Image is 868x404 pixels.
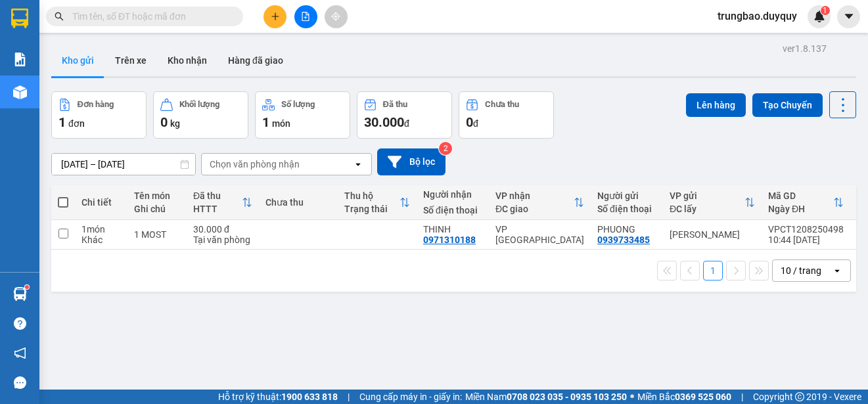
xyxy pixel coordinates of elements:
span: 1 [58,114,66,130]
span: file-add [301,12,310,21]
div: Đơn hàng [78,100,114,109]
div: PHUONG [597,224,656,235]
div: Số lượng [281,100,315,109]
button: plus [263,5,286,28]
div: 0939733485 [597,235,650,245]
button: Số lượng1món [255,91,350,139]
div: Trạng thái [344,204,400,214]
div: Đã thu [383,100,407,109]
strong: 0369 525 060 [675,392,731,402]
button: Hàng đã giao [217,45,294,76]
span: aim [331,12,340,21]
input: Tìm tên, số ĐT hoặc mã đơn [72,9,227,24]
th: Toggle SortBy [489,185,591,220]
button: Đơn hàng1đơn [51,91,147,139]
button: Kho nhận [157,45,217,76]
span: đ [473,118,478,129]
strong: 1900 633 818 [281,392,338,402]
button: Khối lượng0kg [153,91,248,139]
th: Toggle SortBy [663,185,762,220]
div: HTTT [193,204,242,214]
div: 1 MOST [134,229,180,240]
div: [PERSON_NAME] [670,229,755,240]
th: Toggle SortBy [338,185,417,220]
th: Toggle SortBy [762,185,850,220]
div: ĐC giao [495,204,574,214]
button: caret-down [837,5,860,28]
div: ver 1.8.137 [783,41,827,56]
div: Số điện thoại [423,205,482,215]
span: Miền Nam [465,390,627,404]
div: 10:44 [DATE] [768,235,844,245]
img: logo-vxr [11,9,28,28]
span: 30.000 [364,114,404,130]
span: 0 [466,114,473,130]
div: Số điện thoại [597,204,656,214]
button: Lên hàng [686,93,746,117]
span: notification [14,347,26,359]
div: Chi tiết [81,197,121,208]
span: Miền Bắc [637,390,731,404]
span: caret-down [843,11,855,22]
div: Tên món [134,191,180,201]
div: 10 / trang [781,264,821,277]
div: Tại văn phòng [193,235,252,245]
img: icon-new-feature [813,11,825,22]
div: Chưa thu [265,197,331,208]
div: Chưa thu [485,100,519,109]
button: Bộ lọc [377,148,445,175]
span: món [272,118,290,129]
svg: open [353,159,363,169]
div: Thu hộ [344,191,400,201]
img: warehouse-icon [13,287,27,301]
span: message [14,376,26,389]
sup: 2 [439,142,452,155]
span: ⚪️ [630,394,634,399]
button: aim [325,5,348,28]
sup: 1 [821,6,830,15]
button: Tạo Chuyến [752,93,823,117]
span: trungbao.duyquy [707,8,808,24]
span: 0 [160,114,168,130]
button: Đã thu30.000đ [357,91,452,139]
div: VP nhận [495,191,574,201]
span: search [55,12,64,21]
div: Đã thu [193,191,242,201]
span: đơn [68,118,85,129]
div: 1 món [81,224,121,235]
span: question-circle [14,317,26,330]
div: Mã GD [768,191,833,201]
th: Toggle SortBy [187,185,259,220]
div: Người nhận [423,189,482,200]
svg: open [832,265,842,276]
img: warehouse-icon [13,85,27,99]
div: Khác [81,235,121,245]
div: ĐC lấy [670,204,744,214]
button: Kho gửi [51,45,104,76]
strong: 0708 023 035 - 0935 103 250 [507,392,627,402]
span: | [741,390,743,404]
input: Select a date range. [52,154,195,175]
span: Cung cấp máy in - giấy in: [359,390,462,404]
button: 1 [703,261,723,281]
span: 1 [262,114,269,130]
span: Hỗ trợ kỹ thuật: [218,390,338,404]
span: 1 [823,6,827,15]
div: 30.000 đ [193,224,252,235]
div: Chọn văn phòng nhận [210,158,300,171]
div: THINH [423,224,482,235]
div: Khối lượng [179,100,219,109]
span: | [348,390,350,404]
span: đ [404,118,409,129]
sup: 1 [25,285,29,289]
span: copyright [795,392,804,401]
span: kg [170,118,180,129]
img: solution-icon [13,53,27,66]
div: VP [GEOGRAPHIC_DATA] [495,224,584,245]
button: Chưa thu0đ [459,91,554,139]
span: plus [271,12,280,21]
div: Ghi chú [134,204,180,214]
div: VPCT1208250498 [768,224,844,235]
div: 0971310188 [423,235,476,245]
button: file-add [294,5,317,28]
